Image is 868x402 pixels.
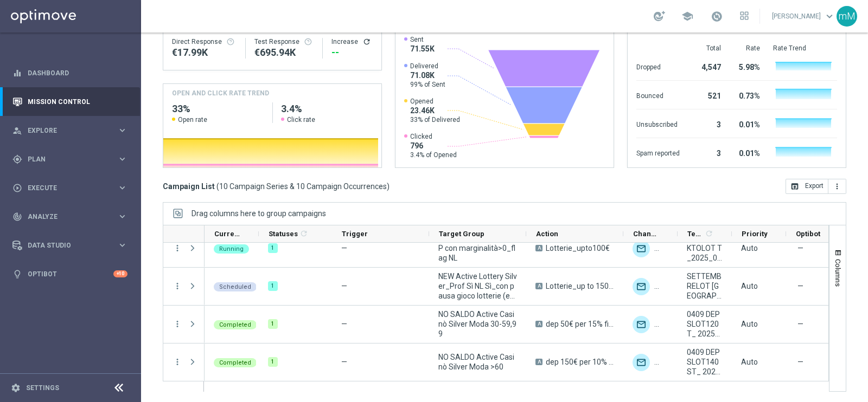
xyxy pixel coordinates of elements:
[28,87,127,116] a: Mission Control
[269,230,298,238] span: Statuses
[410,106,460,115] span: 23.46K
[172,46,237,59] div: €17,985
[797,243,803,253] span: —
[12,126,128,135] div: person_search Explore keyboard_arrow_right
[216,181,219,191] span: (
[633,230,659,238] span: Channel
[687,347,723,377] span: 0409 DEPSLOT140 ST_ 2025_09_04
[410,35,435,44] span: Sent
[331,37,373,46] div: Increase
[12,212,117,222] div: Analyze
[12,270,128,278] button: lightbulb Optibot +10
[173,319,182,329] button: more_vert
[693,144,721,161] div: 3
[636,86,680,103] div: Bounced
[410,151,457,159] span: 3.4% of Opened
[12,98,128,106] button: Mission Control
[410,44,435,54] span: 71.55K
[219,321,251,328] span: Completed
[12,154,117,164] div: Plan
[281,102,373,115] h2: 3.4%
[12,241,117,250] div: Data Studio
[797,281,803,291] span: —
[438,309,517,339] span: NO SALDO Active Casinò Silver Moda 30-59,99
[117,211,127,222] i: keyboard_arrow_right
[546,357,614,367] span: dep 150€ per 10% fino a 150€
[268,319,278,329] div: 1
[12,241,128,250] button: Data Studio keyboard_arrow_right
[654,354,672,371] img: Other
[636,57,680,75] div: Dropped
[786,181,846,190] multiple-options-button: Export to CSV
[387,181,390,191] span: )
[117,240,127,250] i: keyboard_arrow_right
[12,184,128,192] div: play_circle_outline Execute keyboard_arrow_right
[12,68,22,78] i: equalizer
[654,316,672,333] img: Other
[268,357,278,367] div: 1
[734,144,760,161] div: 0.01%
[219,283,251,290] span: Scheduled
[633,354,650,371] img: Optimail
[410,80,445,89] span: 99% of Sent
[410,115,460,124] span: 33% of Delivered
[12,212,128,221] button: track_changes Analyze keyboard_arrow_right
[636,115,680,132] div: Unsubscribed
[254,37,314,46] div: Test Response
[410,132,457,141] span: Clicked
[173,243,182,253] button: more_vert
[178,115,207,124] span: Open rate
[28,185,117,191] span: Execute
[828,179,846,194] button: more_vert
[172,88,269,98] h4: OPEN AND CLICK RATE TREND
[693,57,721,75] div: 4,547
[705,229,713,238] i: refresh
[219,181,387,191] span: 10 Campaign Series & 10 Campaign Occurrences
[214,281,257,291] colored-tag: Scheduled
[12,69,128,77] button: equalizer Dashboard
[28,260,113,288] a: Optibot
[163,268,205,306] div: Press SPACE to select this row.
[299,229,308,238] i: refresh
[535,321,542,327] span: A
[12,126,22,135] i: person_search
[734,44,760,53] div: Rate
[298,228,308,239] span: Calculate column
[742,230,768,238] span: Priority
[703,228,713,239] span: Calculate column
[797,319,803,329] span: —
[12,155,128,164] div: gps_fixed Plan keyboard_arrow_right
[693,86,721,103] div: 521
[172,102,264,115] h2: 33%
[341,244,347,252] span: —
[654,240,672,257] img: Other
[113,270,127,277] div: +10
[654,278,672,295] img: Other
[786,179,828,194] button: open_in_browser Export
[546,281,614,291] span: Lotterie_up to 15000 Sisal Points
[681,10,693,22] span: school
[342,230,368,238] span: Trigger
[11,383,21,393] i: settings
[173,357,182,367] button: more_vert
[12,154,22,164] i: gps_fixed
[410,97,460,106] span: Opened
[28,242,117,249] span: Data Studio
[734,115,760,132] div: 0.01%
[693,115,721,132] div: 3
[687,309,723,339] span: 0409 DEPSLOT120 T_ 2025_09_04
[734,86,760,103] div: 0.73%
[535,359,542,365] span: A
[536,230,558,238] span: Action
[163,343,205,381] div: Press SPACE to select this row.
[633,240,650,257] img: Optimail
[741,244,758,252] span: Auto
